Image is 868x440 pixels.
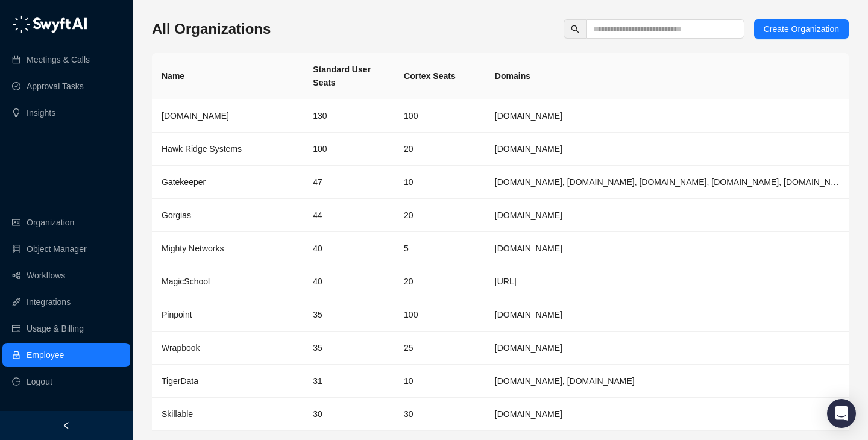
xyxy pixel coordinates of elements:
td: magicschool.ai [485,265,849,298]
td: wrapbook.com [485,332,849,365]
td: 20 [394,199,485,232]
a: Approval Tasks [27,74,84,98]
td: 30 [303,398,394,431]
a: Object Manager [27,237,87,261]
a: Workflows [27,263,65,288]
span: Create Organization [764,22,839,36]
td: gatekeeperhq.com, gatekeeperhq.io, gatekeeper.io, gatekeepervclm.com, gatekeeperhq.co, trygatekee... [485,166,849,199]
td: hawkridgesys.com [485,133,849,166]
td: mightynetworks.com [485,232,849,265]
td: 47 [303,166,394,199]
span: [DOMAIN_NAME] [162,111,229,121]
span: TigerData [162,376,198,386]
span: left [62,421,71,430]
span: MagicSchool [162,277,210,286]
td: pinpointhq.com [485,298,849,332]
span: Skillable [162,409,193,419]
img: logo-05li4sbe.png [12,15,87,33]
h3: All Organizations [152,19,271,39]
th: Standard User Seats [303,53,394,99]
td: 5 [394,232,485,265]
span: Hawk Ridge Systems [162,144,242,154]
td: 35 [303,332,394,365]
td: 130 [303,99,394,133]
td: 31 [303,365,394,398]
td: 35 [303,298,394,332]
td: 10 [394,166,485,199]
td: 44 [303,199,394,232]
th: Cortex Seats [394,53,485,99]
td: skillable.com [485,398,849,431]
a: Employee [27,343,64,367]
td: gorgias.com [485,199,849,232]
button: Create Organization [754,19,849,39]
td: 40 [303,232,394,265]
th: Domains [485,53,849,99]
td: 10 [394,365,485,398]
span: search [571,25,579,33]
td: 100 [394,298,485,332]
a: Usage & Billing [27,316,84,341]
span: Gorgias [162,210,191,220]
span: Wrapbook [162,343,200,353]
td: synthesia.io [485,99,849,133]
a: Insights [27,101,55,125]
a: Organization [27,210,74,234]
td: 20 [394,133,485,166]
td: 20 [394,265,485,298]
span: Logout [27,369,52,394]
td: 25 [394,332,485,365]
span: Pinpoint [162,310,192,319]
td: timescale.com, tigerdata.com [485,365,849,398]
a: Meetings & Calls [27,48,90,72]
td: 30 [394,398,485,431]
td: 100 [394,99,485,133]
span: Gatekeeper [162,177,206,187]
div: Open Intercom Messenger [827,399,856,428]
th: Name [152,53,303,99]
td: 40 [303,265,394,298]
td: 100 [303,133,394,166]
span: Mighty Networks [162,244,224,253]
span: logout [12,377,20,386]
a: Integrations [27,290,71,314]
